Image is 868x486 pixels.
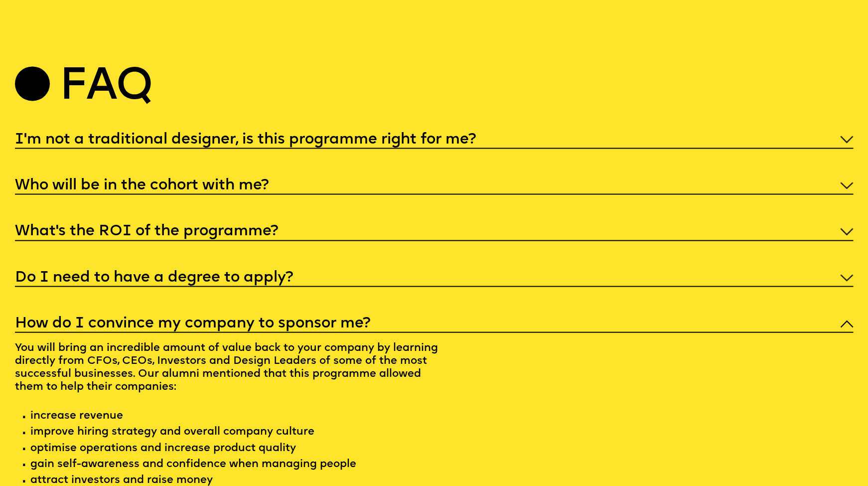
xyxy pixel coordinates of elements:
[21,443,27,456] span: ·
[15,180,269,190] h5: Who will be in the cohort with me?
[15,226,278,236] h5: What’s the ROI of the programme?
[21,411,27,424] span: ·
[15,273,293,283] h5: Do I need to have a degree to apply?
[21,427,27,440] span: ·
[15,135,475,145] h5: I'm not a traditional designer, is this programme right for me?
[21,459,27,472] span: ·
[59,69,152,107] h2: Faq
[15,319,370,328] h5: How do I convince my company to sponsor me?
